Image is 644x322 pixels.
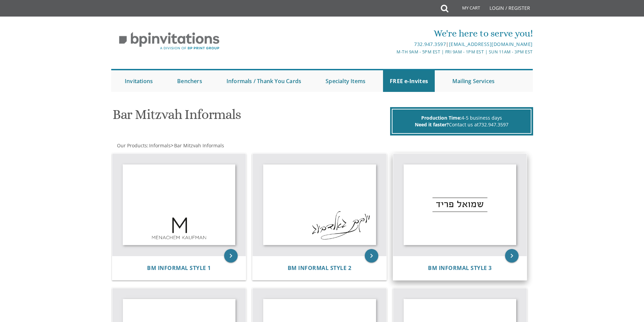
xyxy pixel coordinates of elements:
a: 732.947.3597 [479,121,508,128]
a: Benchers [170,70,209,92]
img: BM Informal Style 1 [112,154,246,256]
img: BM Informal Style 3 [393,154,527,256]
span: BM Informal Style 2 [288,264,352,272]
div: M-Th 9am - 5pm EST | Fri 9am - 1pm EST | Sun 11am - 3pm EST [252,48,533,55]
span: Bar Mitzvah Informals [174,142,224,149]
span: Production Time: [421,115,461,121]
span: BM Informal Style 3 [428,264,492,272]
a: keyboard_arrow_right [365,249,378,263]
span: > [171,142,224,149]
a: 732.947.3597 [414,41,446,47]
span: Need it faster? [415,121,449,128]
span: Informals [149,142,171,149]
img: BP Invitation Loft [111,27,227,55]
img: BM Informal Style 2 [253,154,386,256]
a: BM Informal Style 3 [428,265,492,271]
a: Mailing Services [446,70,501,92]
div: : [111,142,322,149]
a: BM Informal Style 1 [147,265,211,271]
div: | [252,40,533,48]
a: Informals / Thank You Cards [220,70,308,92]
a: keyboard_arrow_right [224,249,238,263]
a: Bar Mitzvah Informals [173,142,224,149]
a: Specialty Items [319,70,372,92]
a: My Cart [448,1,485,18]
div: We're here to serve you! [252,27,533,40]
a: BM Informal Style 2 [288,265,352,271]
a: FREE e-Invites [383,70,435,92]
span: BM Informal Style 1 [147,264,211,272]
a: Our Products [116,142,147,149]
a: Invitations [118,70,160,92]
div: 4-5 business days Contact us at [392,109,531,134]
a: Informals [148,142,171,149]
h1: Bar Mitzvah Informals [113,107,388,127]
a: keyboard_arrow_right [505,249,519,263]
a: [EMAIL_ADDRESS][DOMAIN_NAME] [449,41,533,47]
